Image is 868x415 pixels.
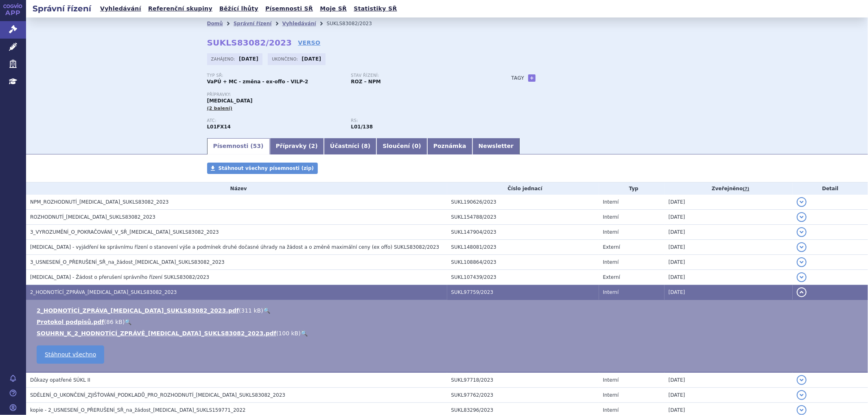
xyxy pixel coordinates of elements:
td: [DATE] [665,195,793,210]
th: Zveřejněno [665,183,793,195]
span: 3_USNESENÍ_O_PŘERUŠENÍ_SŘ_na_žádost_POLIVY_SUKLS83082_2023 [30,259,225,265]
p: ATC: [207,118,343,123]
span: Interní [603,199,619,205]
th: Typ [599,183,665,195]
button: detail [797,390,807,400]
button: detail [797,227,807,237]
button: detail [797,242,807,252]
li: SUKLS83082/2023 [327,17,383,30]
button: detail [797,212,807,222]
strong: VaPÚ + MC - změna - ex-offo - VILP-2 [207,79,308,85]
td: [DATE] [665,388,793,403]
a: Písemnosti SŘ [263,3,315,14]
a: 🔍 [125,319,131,325]
span: Interní [603,377,619,383]
h2: Správní řízení [26,3,98,14]
span: SDĚLENÍ_O_UKONČENÍ_ZJIŠŤOVÁNÍ_PODKLADŮ_PRO_ROZHODNUTÍ_POLIVY_SUKLS83082_2023 [30,392,285,398]
td: [DATE] [665,225,793,240]
span: Interní [603,392,619,398]
button: detail [797,287,807,297]
td: SUKL148081/2023 [447,240,599,255]
a: + [528,74,536,82]
span: 2 [311,143,315,149]
span: Ukončeno: [272,56,300,62]
strong: ROZ – NPM [351,79,381,85]
th: Číslo jednací [447,183,599,195]
span: 8 [364,143,368,149]
span: Interní [603,259,619,265]
a: Správní řízení [234,21,272,26]
span: Stáhnout všechny písemnosti (zip) [219,165,314,171]
span: Důkazy opatřené SÚKL II [30,377,90,383]
span: ROZHODNUTÍ_POLIVY_SUKLS83082_2023 [30,214,155,220]
a: Stáhnout všechno [37,345,104,364]
a: Běžící lhůty [217,3,261,14]
span: 100 kB [278,330,298,337]
td: [DATE] [665,285,793,300]
button: detail [797,272,807,282]
span: Interní [603,229,619,235]
strong: POLATUZUMAB VEDOTIN [207,124,231,130]
a: Sloučení (0) [376,138,427,154]
span: 311 kB [241,307,261,314]
li: ( ) [37,329,860,337]
a: Vyhledávání [282,21,316,26]
th: Detail [793,183,868,195]
a: Poznámka [427,138,472,154]
span: 2_HODNOTÍCÍ_ZPRÁVA_POLIVY_SUKLS83082_2023 [30,289,177,295]
td: SUKL97718/2023 [447,372,599,388]
p: RS: [351,118,487,123]
span: Polivy - vyjádření ke správnímu řízení o stanovení výše a podmínek druhé dočasné úhrady na žádost... [30,244,439,250]
strong: SUKLS83082/2023 [207,38,292,48]
td: SUKL147904/2023 [447,225,599,240]
span: kopie - 2_USNESENÍ_O_PŘERUŠENÍ_SŘ_na_žádost_POLIVY_SUKLS159771_2022 [30,407,246,413]
a: Písemnosti (53) [207,138,270,154]
a: Referenční skupiny [146,3,215,14]
a: Statistiky SŘ [351,3,399,14]
a: Protokol podpisů.pdf [37,319,104,325]
td: [DATE] [665,240,793,255]
li: ( ) [37,318,860,326]
p: Typ SŘ: [207,73,343,78]
p: Stav řízení: [351,73,487,78]
strong: [DATE] [239,56,258,62]
a: Přípravky (2) [270,138,324,154]
li: ( ) [37,306,860,315]
td: [DATE] [665,255,793,270]
a: Vyhledávání [98,3,144,14]
td: SUKL97762/2023 [447,388,599,403]
a: Moje SŘ [317,3,349,14]
strong: polatuzumab vedotin (polatuzumabum vedotinum) [351,124,373,130]
th: Název [26,183,447,195]
a: Stáhnout všechny písemnosti (zip) [207,163,318,174]
td: SUKL190626/2023 [447,195,599,210]
td: [DATE] [665,372,793,388]
button: detail [797,197,807,207]
td: [DATE] [665,270,793,285]
td: SUKL107439/2023 [447,270,599,285]
a: VERSO [298,39,320,47]
a: Účastníci (8) [324,138,376,154]
span: 86 kB [106,319,122,325]
abbr: (?) [743,186,749,192]
a: 2_HODNOTÍCÍ_ZPRÁVA_[MEDICAL_DATA]_SUKLS83082_2023.pdf [37,307,239,314]
span: Interní [603,407,619,413]
button: detail [797,257,807,267]
span: NPM_ROZHODNUTÍ_POLIVY_SUKLS83082_2023 [30,199,168,205]
td: SUKL97759/2023 [447,285,599,300]
h3: Tagy [512,73,525,83]
span: 3_VYROZUMĚNÍ_O_POKRAČOVÁNÍ_V_SŘ_POLIVY_SUKLS83082_2023 [30,229,219,235]
span: Externí [603,244,620,250]
span: (2 balení) [207,106,233,111]
a: 🔍 [263,307,270,314]
a: Newsletter [472,138,520,154]
span: [MEDICAL_DATA] [207,98,253,104]
span: Interní [603,289,619,295]
button: detail [797,375,807,385]
a: 🔍 [301,330,308,337]
td: SUKL154788/2023 [447,210,599,225]
span: Zahájeno: [211,56,237,62]
a: Domů [207,21,223,26]
span: 0 [415,143,419,149]
a: SOUHRN_K_2_HODNOTÍCÍ_ZPRÁVĚ_[MEDICAL_DATA]_SUKLS83082_2023.pdf [37,330,276,337]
